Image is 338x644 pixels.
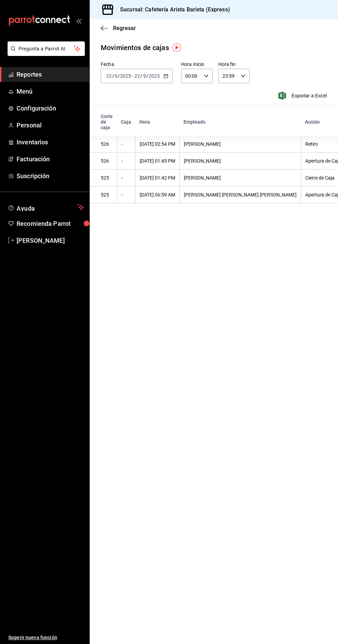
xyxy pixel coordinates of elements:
span: Suscripción [17,171,84,181]
div: Corte de caja [101,114,113,130]
button: Pregunta a Parrot AI [8,41,85,56]
span: / [112,73,114,79]
div: 525 [101,192,113,198]
div: 526 [101,158,113,164]
input: ---- [120,73,131,79]
input: -- [114,73,118,79]
input: ---- [148,73,160,79]
div: Hora [139,119,175,125]
span: / [118,73,120,79]
div: 525 [101,175,113,181]
span: / [146,73,148,79]
a: Pregunta a Parrot AI [5,50,85,57]
span: Pregunta a Parrot AI [19,45,74,52]
h3: Sucursal: Cafetería Arista Barista (Express) [115,6,230,14]
div: [PERSON_NAME] [PERSON_NAME] [PERSON_NAME] [184,192,297,198]
div: - [121,175,131,181]
span: [PERSON_NAME] [17,236,84,245]
span: - [132,73,133,79]
span: Regresar [113,25,136,31]
button: Regresar [101,25,136,31]
div: [DATE] 01:42 PM [140,175,175,181]
input: -- [106,73,112,79]
span: Personal [17,121,84,130]
label: Hora inicio [181,62,213,67]
input: -- [134,73,140,79]
div: - [121,192,131,198]
div: Empleado [183,119,297,125]
span: / [140,73,142,79]
label: Hora fin [218,62,250,67]
label: Fecha [101,62,173,67]
div: Caja [121,119,131,125]
div: Movimientos de cajas [101,42,169,53]
span: Menú [17,87,84,96]
div: [DATE] 01:45 PM [140,158,175,164]
div: - [121,158,131,164]
button: open_drawer_menu [76,18,81,23]
input: -- [143,73,146,79]
div: 526 [101,141,113,147]
div: [PERSON_NAME] [184,141,297,147]
span: Sugerir nueva función [8,634,84,641]
span: Recomienda Parrot [17,219,84,228]
img: Tooltip marker [172,43,181,52]
div: - [121,141,131,147]
span: Configuración [17,104,84,113]
span: Inventarios [17,137,84,147]
span: Reportes [17,70,84,79]
span: Ayuda [17,203,75,211]
button: Exportar a Excel [280,92,327,100]
div: [DATE] 06:59 AM [140,192,175,198]
div: [PERSON_NAME] [184,175,297,181]
div: [DATE] 02:54 PM [140,141,175,147]
span: Facturación [17,154,84,164]
div: [PERSON_NAME] [184,158,297,164]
